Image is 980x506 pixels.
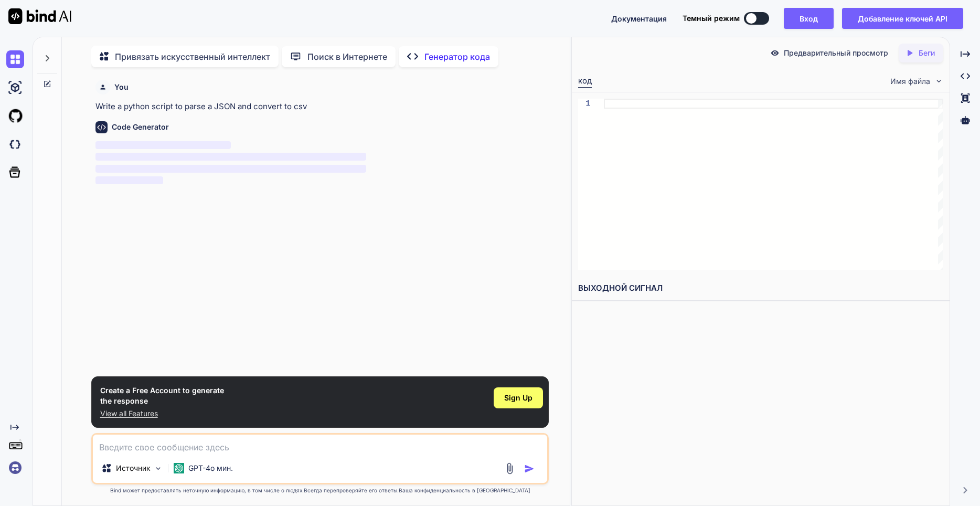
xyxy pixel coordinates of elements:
[504,393,532,403] span: Sign Up
[154,464,163,473] img: Выбирайте Модели
[95,176,163,184] span: ‌
[6,50,24,68] img: Чат
[100,408,224,419] p: View all Features
[6,107,24,125] img: githubLight
[116,463,151,472] ya-tr-span: Источник
[524,463,535,474] img: значок
[95,141,231,149] span: ‌
[114,82,129,92] h6: You
[399,487,530,493] ya-tr-span: Ваша конфиденциальность в [GEOGRAPHIC_DATA]
[115,51,270,62] ya-tr-span: Привязать искусственный интеллект
[6,135,24,153] img: darkCloudIdeIcon ( Темное облако )
[858,13,947,24] ya-tr-span: Добавление ключей API
[174,463,184,473] img: GPT-4o mini
[890,77,930,86] ya-tr-span: Имя файла
[110,487,304,493] ya-tr-span: Bind может предоставлять неточную информацию, в том числе о людях.
[304,487,399,493] ya-tr-span: Всегда перепроверяйте его ответы.
[6,79,24,97] img: ai-студия
[919,48,935,57] ya-tr-span: Беги
[188,463,233,472] ya-tr-span: GPT-4o мин.
[611,14,667,23] ya-tr-span: Документация
[770,48,780,58] img: Предварительный просмотр
[800,13,818,24] ya-tr-span: Вход
[784,8,834,29] button: Вход
[683,14,740,23] ya-tr-span: Темный режим
[8,8,71,24] img: Привязать искусственный интеллект
[112,122,169,132] h6: Code Generator
[934,77,943,86] img: шеврон опущен
[95,101,547,113] p: Write a python script to parse a JSON and convert to csv
[307,51,387,62] ya-tr-span: Поиск в Интернете
[424,51,490,62] ya-tr-span: Генератор кода
[611,13,667,24] button: Документация
[6,459,24,477] img: подписывающий
[578,283,663,293] ya-tr-span: ВЫХОДНОЙ СИГНАЛ
[784,48,888,57] ya-tr-span: Предварительный просмотр
[578,76,592,86] ya-tr-span: код
[95,153,366,161] span: ‌
[100,385,224,406] h1: Create a Free Account to generate the response
[578,99,590,109] div: 1
[842,8,963,29] button: Добавление ключей API
[95,165,366,173] span: ‌
[504,462,516,475] img: привязанность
